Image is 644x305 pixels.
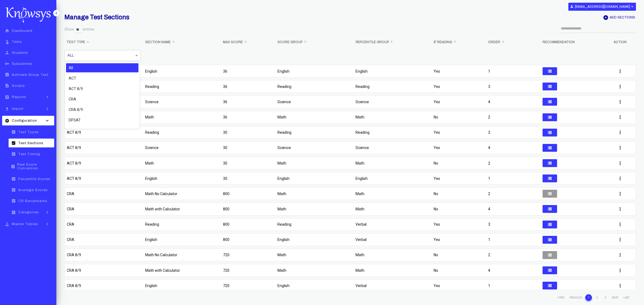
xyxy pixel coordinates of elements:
[69,87,83,91] span: ACT 8/9
[143,65,221,80] td: English
[602,15,636,20] button: add_circleAdd Sections
[353,126,431,142] td: Reading
[12,51,28,55] span: Students
[143,38,221,47] th: Section Name: activate to sort column ascending
[43,210,51,215] i: keyboard_arrow_right
[12,222,38,226] span: Master Tables
[431,38,486,47] th: If Reading: activate to sort column ascending
[4,222,10,226] i: approval
[486,65,540,80] td: 1
[12,29,32,33] span: Dashboard
[221,65,275,80] td: 36
[431,264,486,279] td: No
[594,294,600,301] a: 2
[431,233,486,249] td: Yes
[431,142,486,157] td: Yes
[143,126,221,142] td: Reading
[585,294,592,301] a: 1
[431,249,486,264] td: No
[617,283,623,288] i: more_vert
[10,210,17,215] i: check_box
[610,294,620,301] a: Next
[143,218,221,233] td: Reading
[64,172,143,187] td: ACT 8/9
[605,38,636,47] th: Action: activate to sort column ascending
[275,203,353,218] td: Math
[602,294,609,301] a: 3
[431,111,486,126] td: No
[275,172,353,187] td: English
[4,107,10,111] i: file_download
[486,157,540,172] td: 2
[353,218,431,233] td: Verbal
[18,188,48,192] span: Average Scores
[617,130,623,135] i: more_vert
[543,40,575,44] b: Recommendation
[143,203,221,218] td: Math with Calculator
[43,221,51,227] i: keyboard_arrow_right
[69,107,83,112] span: CRA 8/9
[486,111,540,126] td: 2
[143,95,221,111] td: Science
[617,252,623,258] i: more_vert
[64,203,143,218] td: CRA
[4,61,10,66] i: key
[275,264,353,279] td: Math
[69,97,76,101] span: CRA
[64,62,140,129] ng-dropdown-panel: Options list
[64,279,143,295] td: CRA 8/9
[353,233,431,249] td: Verbal
[353,172,431,187] td: English
[12,119,37,122] span: Configuration
[275,233,353,249] td: English
[143,142,221,157] td: Science
[64,157,143,172] td: ACT 8/9
[10,141,17,145] i: check_box
[18,199,47,203] span: CR Benchmarks
[69,66,73,70] span: All
[143,111,221,126] td: Math
[617,176,623,181] i: more_vert
[353,187,431,203] td: Math
[488,40,500,44] b: Order
[630,4,634,9] i: expand_more
[617,268,623,273] i: more_vert
[143,80,221,95] td: Reading
[12,40,22,44] span: Tests
[221,233,275,249] td: 800
[431,279,486,295] td: Yes
[221,264,275,279] td: 720
[64,14,129,21] b: Manage Test Sections
[431,203,486,218] td: No
[221,218,275,233] td: 800
[221,279,275,295] td: 720
[64,218,143,233] td: CRA
[145,40,171,44] b: Section Name
[221,38,275,47] th: Max Score: activate to sort column ascending
[617,114,623,120] i: more_vert
[10,199,17,203] i: check_box
[4,72,10,77] i: assignment_turned_in
[10,130,17,134] i: check_box
[64,142,143,157] td: ACT 8/9
[431,95,486,111] td: Yes
[43,94,51,100] i: keyboard_arrow_right
[4,50,10,55] i: person
[570,5,574,8] i: person
[74,26,83,33] select: Showentries
[622,294,631,301] a: Last
[221,95,275,111] td: 36
[221,203,275,218] td: 800
[64,264,143,279] td: CRA 8/9
[69,118,81,122] span: DPSAT
[275,157,353,172] td: Math
[431,187,486,203] td: No
[18,177,50,181] span: Percentile Scores
[64,187,143,203] td: CRA
[617,222,623,227] i: more_vert
[575,5,630,9] b: [EMAIL_ADDRESS][DOMAIN_NAME]
[486,80,540,95] td: 3
[275,142,353,157] td: Science
[12,62,32,66] span: Subadmins
[143,279,221,295] td: English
